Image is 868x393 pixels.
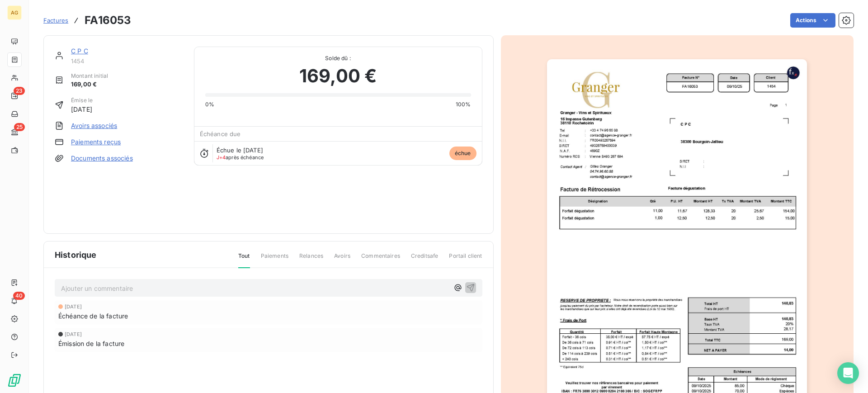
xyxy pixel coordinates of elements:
span: 0% [205,100,214,109]
span: après échéance [217,155,264,160]
h3: FA16053 [85,12,131,28]
span: Factures [43,17,68,24]
span: [DATE] [65,304,82,309]
span: 23 [14,87,25,95]
span: 40 [13,292,25,300]
span: Échéance de la facture [58,311,128,321]
span: Relances [299,252,323,267]
span: Échue le [DATE] [217,147,263,154]
span: [DATE] [71,104,93,114]
span: 1454 [71,57,183,65]
span: Paiements [261,252,288,267]
a: Documents associés [71,154,133,163]
span: Commentaires [361,252,400,267]
span: [DATE] [65,331,82,337]
a: Factures [43,16,68,25]
span: 25 [14,123,25,131]
span: Avoirs [334,252,350,267]
a: Avoirs associés [71,121,117,130]
a: Paiements reçus [71,137,121,147]
span: Tout [238,252,250,268]
span: Émise le [71,96,93,104]
span: Émission de la facture [58,339,124,348]
button: Actions [790,13,835,28]
img: Logo LeanPay [7,373,22,388]
span: 169,00 € [71,80,108,89]
span: Portail client [449,252,482,267]
span: 169,00 € [299,62,377,90]
span: Creditsafe [411,252,439,267]
a: C P C [71,47,88,55]
span: Montant initial [71,72,108,80]
div: Open Intercom Messenger [837,362,859,384]
div: AG [7,5,22,20]
span: J+4 [217,154,226,161]
span: Historique [55,249,97,261]
span: Solde dû : [205,54,471,62]
span: échue [449,147,476,160]
span: 100% [456,100,471,109]
span: Échéance due [200,130,241,137]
